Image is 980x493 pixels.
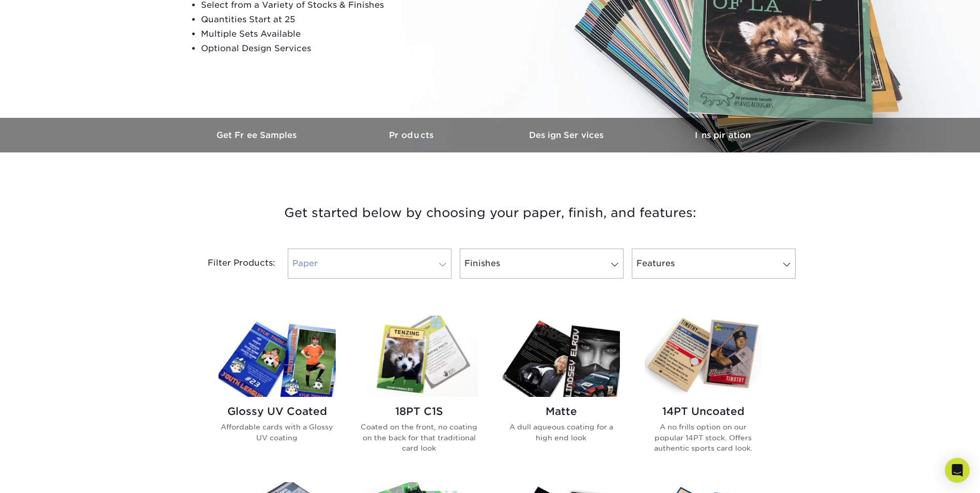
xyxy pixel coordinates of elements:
[219,316,336,470] a: Glossy UV Coated Trading Cards Glossy UV Coated Affordable cards with a Glossy UV coating
[503,405,620,418] h2: Matte
[632,249,796,279] a: Features
[503,422,620,443] p: A dull aqueous coating for a high end look
[361,405,478,418] h2: 18PT C1S
[180,130,335,140] h3: Get Free Samples
[335,118,490,152] a: Products
[490,118,645,152] a: Design Services
[335,130,490,140] h3: Products
[645,422,762,453] p: A no frills option on our popular 14PT stock. Offers authentic sports card look.
[188,190,792,236] h3: Get started below by choosing your paper, finish, and features:
[3,461,88,489] iframe: Google Customer Reviews
[645,118,800,152] a: Inspiration
[361,422,478,453] p: Coated on the front, no coating on the back for that traditional card look
[361,316,478,470] a: 18PT C1S Trading Cards 18PT C1S Coated on the front, no coating on the back for that traditional ...
[219,405,336,418] h2: Glossy UV Coated
[180,118,335,152] a: Get Free Samples
[490,130,645,140] h3: Design Services
[503,316,620,397] img: Matte Trading Cards
[288,249,452,279] a: Paper
[645,130,800,140] h3: Inspiration
[180,249,284,279] div: Filter Products:
[201,12,451,27] li: Quantities Start at 25
[460,249,624,279] a: Finishes
[219,422,336,443] p: Affordable cards with a Glossy UV coating
[219,316,336,397] img: Glossy UV Coated Trading Cards
[645,316,762,397] img: 14PT Uncoated Trading Cards
[361,316,478,397] img: 18PT C1S Trading Cards
[645,316,762,470] a: 14PT Uncoated Trading Cards 14PT Uncoated A no frills option on our popular 14PT stock. Offers au...
[945,458,970,483] div: Open Intercom Messenger
[503,316,620,470] a: Matte Trading Cards Matte A dull aqueous coating for a high end look
[201,27,451,41] li: Multiple Sets Available
[201,41,451,56] li: Optional Design Services
[645,405,762,418] h2: 14PT Uncoated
